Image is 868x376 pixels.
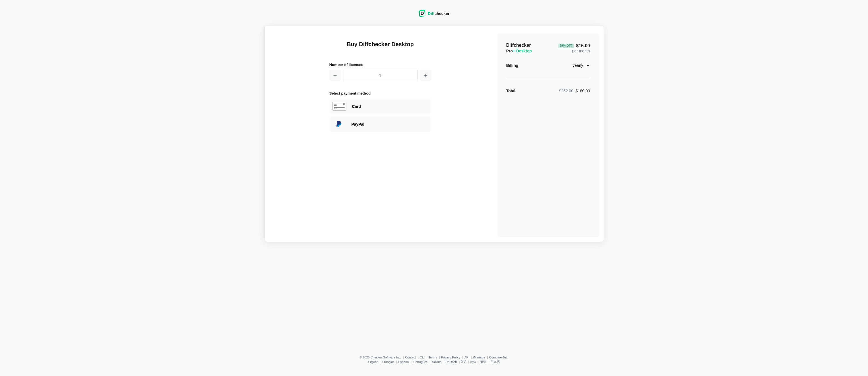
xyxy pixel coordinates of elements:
[445,360,457,364] a: Deutsch
[480,360,486,364] a: 繁體
[352,104,428,109] div: Paying with Card
[428,356,437,359] a: Terms
[359,356,405,359] li: © 2025 Checker Software Inc.
[506,49,532,53] span: Pro
[420,356,425,359] a: CLI
[558,42,590,54] div: per month
[490,360,500,364] a: 日本語
[506,43,531,48] span: Diffchecker
[489,356,508,359] a: Compare Text
[473,356,485,359] a: iManage
[464,356,469,359] a: API
[329,99,431,114] div: Paying with Card
[506,63,518,68] div: Billing
[441,356,460,359] a: Privacy Policy
[329,62,431,68] h2: Number of licenses
[432,360,441,364] a: Italiano
[329,40,431,55] h1: Buy Diffchecker Desktop
[461,360,466,364] a: हिन्दी
[428,11,434,16] span: Diff
[329,116,431,132] div: Paying with PayPal
[343,70,418,81] input: 1
[558,44,574,48] div: 29 % Off
[352,121,428,127] div: Paying with PayPal
[559,88,590,94] div: $180.00
[368,360,378,364] a: English
[413,360,428,364] a: Português
[419,10,426,17] img: Diffchecker logo
[558,44,590,48] span: $15.00
[506,89,515,93] strong: Total
[513,49,532,53] span: + Desktop
[398,360,410,364] a: Español
[419,13,449,18] a: Diffchecker logoDiffchecker
[559,89,573,93] span: $252.00
[329,90,431,96] h2: Select payment method
[428,11,449,16] div: checker
[382,360,394,364] a: Français
[405,356,416,359] a: Contact
[470,360,476,364] a: 简体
